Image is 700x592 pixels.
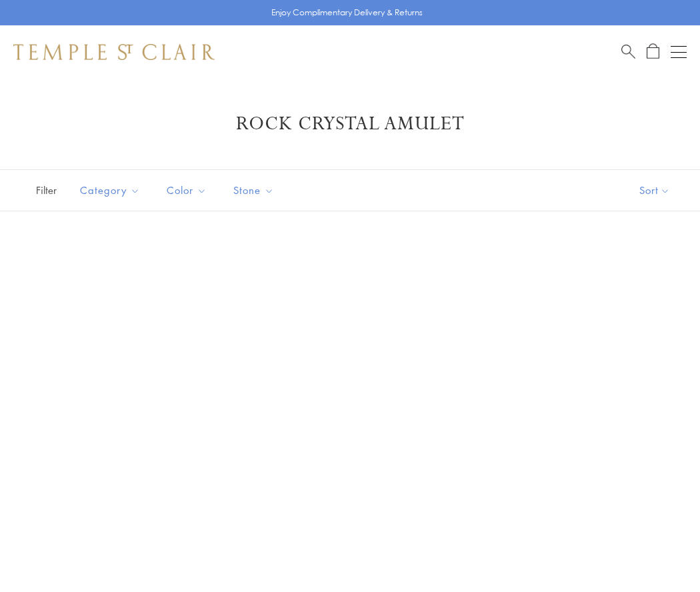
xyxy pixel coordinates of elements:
[647,43,659,60] a: Open Shopping Bag
[621,43,635,60] a: Search
[160,182,217,199] span: Color
[271,6,423,19] p: Enjoy Complimentary Delivery & Returns
[223,175,284,205] button: Stone
[227,182,284,199] span: Stone
[13,44,215,60] img: Temple St. Clair
[33,112,667,136] h1: Rock Crystal Amulet
[671,44,687,60] button: Open navigation
[73,182,150,199] span: Category
[157,175,217,205] button: Color
[70,175,150,205] button: Category
[609,170,700,211] button: Show sort by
